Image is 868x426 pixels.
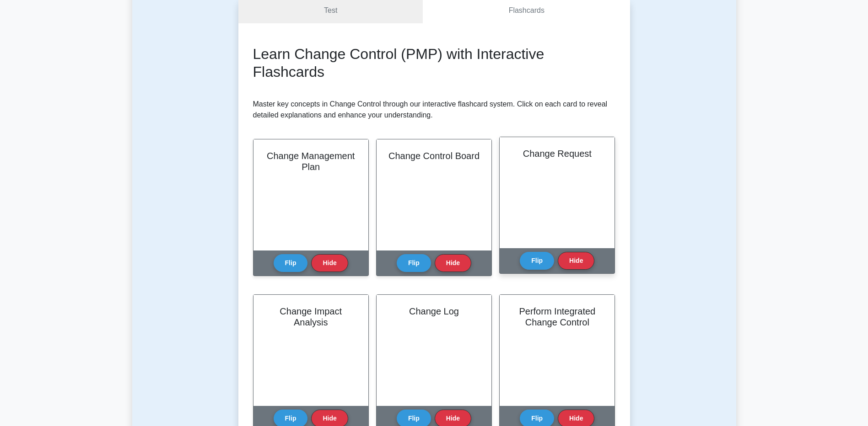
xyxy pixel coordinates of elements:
button: Hide [311,254,348,272]
button: Flip [520,252,554,270]
h2: Perform Integrated Change Control [511,306,604,328]
h2: Change Control Board [388,150,480,161]
h2: Change Impact Analysis [264,306,357,328]
button: Hide [435,254,471,272]
h2: Change Request [511,148,604,159]
p: Master key concepts in Change Control through our interactive flashcard system. Click on each car... [253,99,615,121]
button: Flip [274,254,308,272]
h2: Change Management Plan [264,150,357,172]
button: Hide [558,252,594,270]
button: Flip [397,254,431,272]
h2: Learn Change Control (PMP) with Interactive Flashcards [253,45,615,80]
h2: Change Log [388,306,480,317]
